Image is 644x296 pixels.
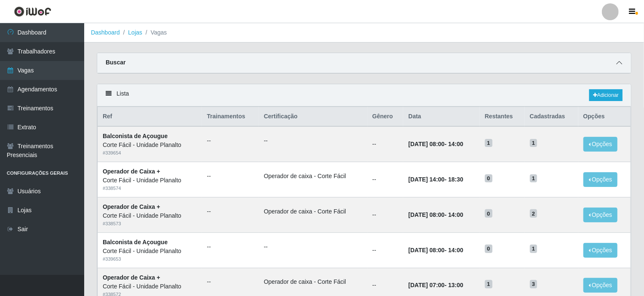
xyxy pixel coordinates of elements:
[97,84,631,107] div: Lista
[207,172,254,181] ul: --
[583,137,618,152] button: Opções
[448,282,463,288] time: 13:00
[103,176,197,185] div: Corte Fácil - Unidade Planalto
[367,107,404,127] th: Gênero
[264,136,362,145] ul: --
[103,282,197,291] div: Corte Fácil - Unidade Planalto
[583,278,618,293] button: Opções
[103,149,197,157] div: # 339654
[530,280,538,288] span: 3
[485,280,492,288] span: 1
[408,141,463,147] strong: -
[103,185,197,192] div: # 338574
[103,141,197,149] div: Corte Fácil - Unidade Planalto
[530,139,538,147] span: 1
[264,207,362,216] li: Operador de caixa - Corte Fácil
[103,274,160,281] strong: Operador de Caixa +
[408,282,444,288] time: [DATE] 07:00
[448,176,463,183] time: 18:30
[103,247,197,256] div: Corte Fácil - Unidade Planalto
[408,176,444,183] time: [DATE] 14:00
[84,23,644,43] nav: breadcrumb
[408,247,444,253] time: [DATE] 08:00
[367,162,404,197] td: --
[207,136,254,145] ul: --
[408,282,463,288] strong: -
[103,168,160,175] strong: Operador de Caixa +
[367,126,404,162] td: --
[408,141,444,147] time: [DATE] 08:00
[583,172,618,187] button: Opções
[142,28,167,37] li: Vagas
[583,208,618,222] button: Opções
[202,107,259,127] th: Trainamentos
[578,107,631,127] th: Opções
[103,220,197,227] div: # 338573
[408,211,444,218] time: [DATE] 08:00
[448,141,463,147] time: 14:00
[403,107,479,127] th: Data
[91,29,120,36] a: Dashboard
[128,29,142,36] a: Lojas
[530,209,538,218] span: 2
[530,174,538,183] span: 1
[485,174,492,183] span: 0
[264,243,362,251] ul: --
[589,89,623,101] a: Adicionar
[103,133,168,139] strong: Balconista de Açougue
[408,176,463,183] strong: -
[485,245,492,253] span: 0
[367,232,404,268] td: --
[103,211,197,220] div: Corte Fácil - Unidade Planalto
[448,247,463,253] time: 14:00
[367,197,404,232] td: --
[14,6,51,17] img: CoreUI Logo
[530,245,538,253] span: 1
[448,211,463,218] time: 14:00
[207,207,254,216] ul: --
[103,256,197,263] div: # 339653
[98,107,202,127] th: Ref
[408,211,463,218] strong: -
[264,172,362,181] li: Operador de caixa - Corte Fácil
[485,139,492,147] span: 1
[480,107,525,127] th: Restantes
[106,59,125,66] strong: Buscar
[103,203,160,210] strong: Operador de Caixa +
[408,247,463,253] strong: -
[207,277,254,286] ul: --
[583,243,618,258] button: Opções
[207,243,254,251] ul: --
[485,209,492,218] span: 0
[259,107,367,127] th: Certificação
[525,107,578,127] th: Cadastradas
[103,239,168,245] strong: Balconista de Açougue
[264,277,362,286] li: Operador de caixa - Corte Fácil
